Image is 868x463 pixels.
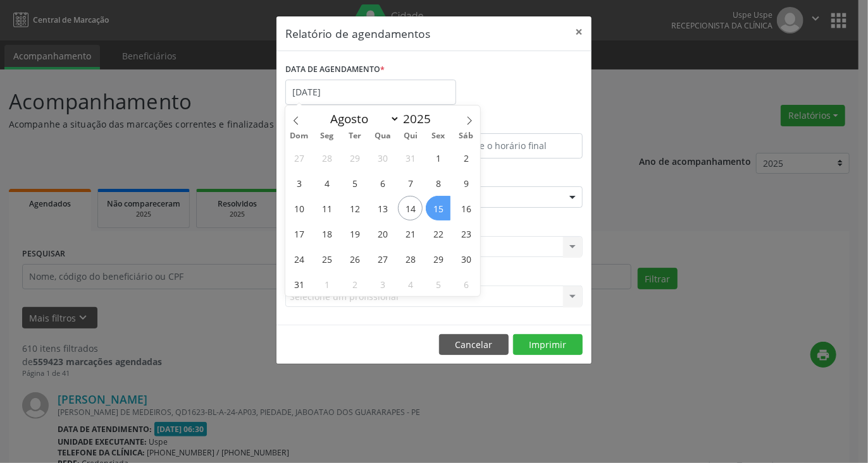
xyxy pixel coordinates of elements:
span: Agosto 31, 2025 [287,272,312,296]
span: Setembro 4, 2025 [398,272,423,296]
input: Year [400,111,442,127]
span: Agosto 10, 2025 [287,196,312,220]
span: Sáb [452,132,480,140]
span: Agosto 3, 2025 [287,171,312,195]
span: Agosto 5, 2025 [343,171,368,195]
span: Agosto 11, 2025 [315,196,340,220]
select: Month [324,110,400,128]
span: Agosto 6, 2025 [371,171,395,195]
input: Selecione o horário final [437,133,583,159]
span: Agosto 30, 2025 [454,246,478,271]
span: Agosto 4, 2025 [315,171,340,195]
span: Julho 28, 2025 [315,145,340,170]
span: Agosto 27, 2025 [371,246,395,271]
span: Agosto 16, 2025 [454,196,478,220]
span: Agosto 20, 2025 [371,221,395,246]
span: Agosto 15, 2025 [426,196,450,220]
span: Seg [313,132,341,140]
span: Agosto 19, 2025 [343,221,368,246]
span: Agosto 24, 2025 [287,246,312,271]
span: Dom [285,132,313,140]
span: Agosto 13, 2025 [371,196,395,220]
span: Agosto 14, 2025 [398,196,423,220]
span: Julho 30, 2025 [371,145,395,170]
span: Ter [341,132,369,140]
span: Setembro 5, 2025 [426,272,450,296]
span: Setembro 1, 2025 [315,272,340,296]
span: Julho 29, 2025 [343,145,368,170]
button: Close [566,16,592,47]
span: Agosto 21, 2025 [398,221,423,246]
span: Agosto 17, 2025 [287,221,312,246]
h5: Relatório de agendamentos [285,25,430,42]
label: ATÉ [437,114,583,133]
span: Agosto 8, 2025 [426,171,450,195]
span: Setembro 3, 2025 [371,272,395,296]
span: Agosto 28, 2025 [398,246,423,271]
span: Agosto 18, 2025 [315,221,340,246]
span: Agosto 26, 2025 [343,246,368,271]
span: Setembro 2, 2025 [343,272,368,296]
input: Selecione uma data ou intervalo [285,80,456,105]
span: Agosto 2, 2025 [454,145,478,170]
label: DATA DE AGENDAMENTO [285,60,385,80]
span: Qua [369,132,397,140]
span: Agosto 22, 2025 [426,221,450,246]
span: Julho 27, 2025 [287,145,312,170]
span: Julho 31, 2025 [398,145,423,170]
span: Agosto 1, 2025 [426,145,450,170]
button: Imprimir [513,334,583,356]
span: Agosto 12, 2025 [343,196,368,220]
span: Agosto 23, 2025 [454,221,478,246]
span: Sex [425,132,452,140]
span: Agosto 7, 2025 [398,171,423,195]
span: Agosto 9, 2025 [454,171,478,195]
span: Qui [397,132,425,140]
span: Agosto 29, 2025 [426,246,450,271]
button: Cancelar [439,334,509,356]
span: Setembro 6, 2025 [454,272,478,296]
span: Agosto 25, 2025 [315,246,340,271]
